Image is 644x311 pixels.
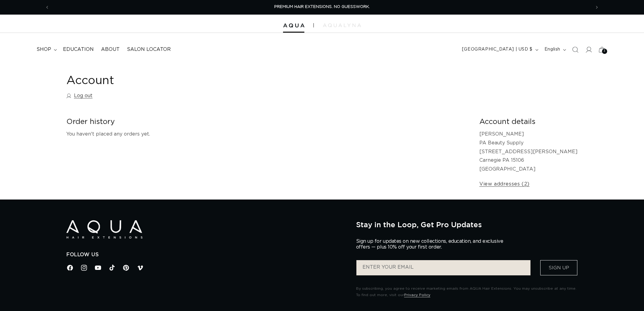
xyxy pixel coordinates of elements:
[59,43,97,56] a: Education
[283,23,304,28] img: Aqua Hair Extensions
[66,220,142,239] img: Aqua Hair Extensions
[356,285,578,299] p: By subscribing, you agree to receive marketing emails from AQUA Hair Extensions. You may unsubscr...
[63,46,94,53] span: Education
[66,252,347,258] h2: Follow Us
[33,43,59,56] summary: shop
[404,293,430,297] a: Privacy Policy
[66,117,470,127] h2: Order history
[479,130,578,174] p: [PERSON_NAME] PA Beauty Supply [STREET_ADDRESS][PERSON_NAME] Carnegie PA 15106 [GEOGRAPHIC_DATA]
[127,46,171,53] span: Salon Locator
[66,130,470,139] p: You haven't placed any orders yet.
[40,2,54,13] button: Previous announcement
[462,46,533,53] span: [GEOGRAPHIC_DATA] | USD $
[37,46,51,53] span: shop
[356,260,530,275] input: ENTER YOUR EMAIL
[458,44,541,55] button: [GEOGRAPHIC_DATA] | USD $
[569,43,582,56] summary: Search
[604,49,606,54] span: 3
[323,23,361,27] img: aqualyna.com
[544,46,560,53] span: English
[356,220,578,229] h2: Stay in the Loop, Get Pro Updates
[540,260,577,275] button: Sign Up
[590,2,604,13] button: Next announcement
[274,5,370,9] span: PREMIUM HAIR EXTENSIONS. NO GUESSWORK.
[97,43,123,56] a: About
[479,117,578,127] h2: Account details
[479,180,530,189] a: View addresses (2)
[541,44,569,55] button: English
[101,46,120,53] span: About
[66,91,93,100] a: Log out
[356,239,508,250] p: Sign up for updates on new collections, education, and exclusive offers — plus 10% off your first...
[123,43,174,56] a: Salon Locator
[66,73,578,88] h1: Account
